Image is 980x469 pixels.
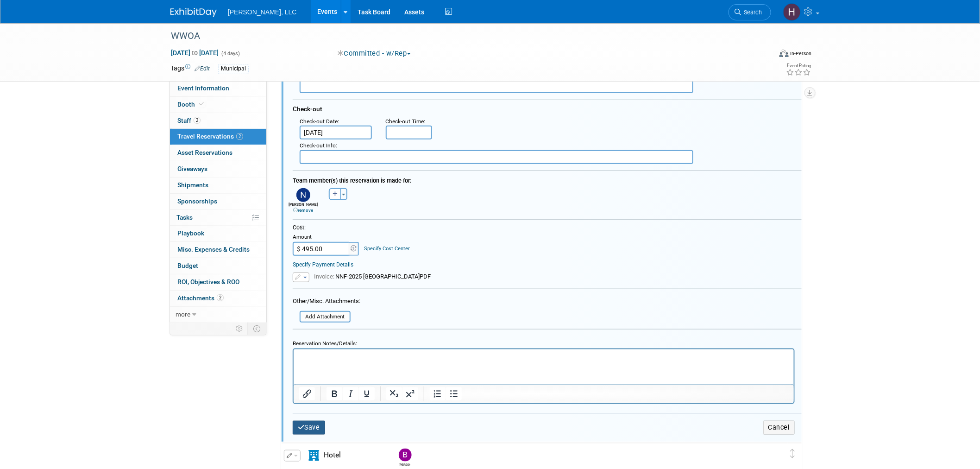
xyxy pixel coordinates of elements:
span: Asset Reservations [177,149,232,156]
i: Click and drag to move item [791,449,795,458]
span: Check-out [293,105,322,113]
img: Bryan Viitala [399,449,412,462]
small: : [386,118,426,125]
span: [PERSON_NAME], LLC [228,8,297,16]
td: Tags [170,63,210,74]
a: Tasks [170,210,266,226]
span: Giveaways [177,165,207,172]
div: Bryan Viitala [399,462,410,467]
span: Sponsorships [177,197,217,205]
span: Check-out Info [300,142,336,149]
span: NNF-2025 [GEOGRAPHIC_DATA]PDF [314,273,431,280]
i: Hotel [308,450,319,461]
div: [PERSON_NAME] [288,202,318,213]
span: 2 [194,117,201,124]
span: Misc. Expenses & Credits [177,246,250,253]
a: Edit [195,65,210,72]
span: 2 [236,133,243,140]
img: ExhibitDay [170,8,217,17]
div: Team member(s) this reservation is made for: [293,172,802,186]
span: [DATE] [DATE] [170,49,219,57]
span: Staff [177,117,201,124]
img: Format-Inperson.png [779,50,789,57]
span: Booth [177,101,206,108]
button: Underline [359,387,375,400]
button: Subscript [386,387,402,400]
a: Attachments2 [170,291,266,306]
button: Save [293,421,325,434]
img: N.jpg [296,188,310,202]
span: ROI, Objectives & ROO [177,278,239,285]
button: Cancel [763,421,795,434]
a: ROI, Objectives & ROO [170,274,266,290]
div: Bryan Viitala [396,449,413,467]
span: Attachments [177,294,224,302]
span: Shipments [177,181,208,189]
iframe: Rich Text Area [294,349,794,384]
a: Asset Reservations [170,145,266,161]
div: Municipal [218,64,249,74]
a: Specify Payment Details [293,261,353,268]
button: Insert/edit link [299,387,315,400]
td: Personalize Event Tab Strip [232,323,248,335]
a: Search [729,4,771,20]
span: Hotel [324,451,341,459]
button: Committed - w/Rep [334,49,415,58]
span: to [190,49,199,57]
button: Bullet list [446,387,462,400]
td: Toggle Event Tabs [248,323,267,335]
div: Event Rating [786,63,811,68]
a: Specify Cost Center [364,246,410,252]
span: (4 days) [220,51,240,57]
div: In-Person [790,50,812,57]
span: Budget [177,262,198,269]
div: Amount [293,234,360,242]
small: : [300,118,339,125]
div: Other/Misc. Attachments: [293,297,360,308]
span: Travel Reservations [177,133,243,140]
div: WWOA [168,28,757,44]
a: Shipments [170,177,266,193]
a: Travel Reservations2 [170,129,266,145]
span: Search [741,9,762,16]
a: Misc. Expenses & Credits [170,242,266,258]
a: remove [293,208,313,213]
button: Numbered list [430,387,446,400]
a: Playbook [170,226,266,241]
span: more [176,311,190,318]
a: Event Information [170,81,266,96]
a: Budget [170,258,266,274]
span: Check-out Date [300,118,338,125]
button: Italic [343,387,358,400]
div: Cost: [293,224,802,232]
span: Tasks [176,214,193,221]
span: Playbook [177,229,204,237]
span: Event Information [177,84,229,92]
i: Booth reservation complete [199,101,204,107]
div: Event Format [716,48,812,62]
span: Invoice: [314,273,335,280]
span: 2 [217,294,224,301]
a: Staff2 [170,113,266,129]
button: Superscript [402,387,418,400]
a: Sponsorships [170,194,266,209]
div: Reservation Notes/Details: [293,336,795,349]
small: : [300,142,337,149]
a: more [170,307,266,323]
span: Check-out Time [386,118,424,125]
a: Booth [170,97,266,113]
button: Bold [327,387,342,400]
a: Giveaways [170,161,266,177]
img: Hannah Mulholland [783,3,801,21]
